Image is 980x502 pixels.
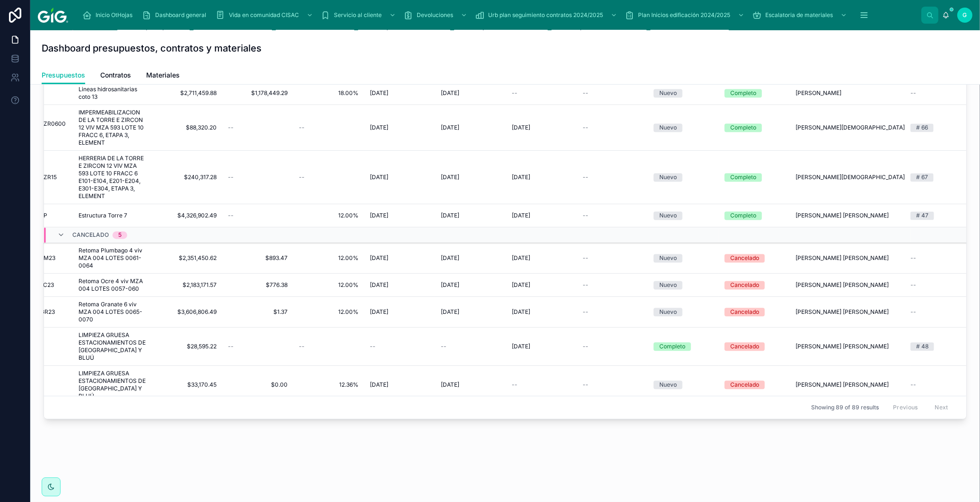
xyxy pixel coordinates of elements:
a: 12.36% [299,381,359,389]
a: [DATE] [370,89,429,97]
span: $893.47 [228,254,288,262]
a: $33,170.45 [157,381,217,389]
div: scrollable content [76,5,921,26]
span: $2,183,171.57 [157,281,217,289]
span: [PERSON_NAME] [PERSON_NAME] [796,308,889,316]
span: -- [512,381,517,389]
a: [PERSON_NAME] [PERSON_NAME] [796,343,905,350]
a: [DATE] [441,212,500,219]
span: -- [583,281,588,289]
span: -- [910,308,916,316]
a: [PERSON_NAME] [PERSON_NAME] [796,308,905,316]
span: Estructura Torre 7 [79,212,127,219]
span: -- [910,89,916,97]
span: Cancelado [72,231,109,239]
span: [DATE] [441,89,459,97]
a: Vida en comunidad CISAC [213,7,318,24]
span: [PERSON_NAME] [796,89,841,97]
a: [DATE] [370,381,429,389]
span: [DATE] [370,89,388,97]
a: -- [512,89,571,97]
a: Inicio OtHojas [79,7,139,24]
span: [DATE] [512,308,530,316]
div: Cancelado [730,342,759,351]
a: -- [299,173,359,181]
span: Vida en comunidad CISAC [229,11,299,19]
a: [DATE] [512,254,571,262]
span: [DATE] [512,173,530,181]
span: [DATE] [441,381,459,389]
span: Urb plan seguimiento contratos 2024/2025 [488,11,603,19]
a: 12.00% [299,308,359,316]
div: Nuevo [659,381,677,389]
span: Retoma Granate 6 viv MZA 004 LOTES 0065-0070 [79,301,146,323]
span: -- [228,343,234,350]
a: [DATE] [512,343,571,350]
span: Retoma Plumbago 4 viv MZA 004 LOTES 0061-0064 [79,247,146,269]
a: -- [299,343,359,350]
span: [DATE] [370,308,388,316]
a: $1.37 [228,308,288,316]
a: Servicio al cliente [318,7,401,24]
div: Completo [730,173,756,182]
a: $1,178,449.29 [228,89,288,97]
span: -- [910,381,916,389]
a: -- [299,124,359,131]
a: LIMPIEZA GRUESA ESTACIONAMIENTOS DE [GEOGRAPHIC_DATA] Y BLUÚ [79,370,146,400]
a: Cancelado [725,308,784,316]
a: $2,711,459.88 [157,89,217,97]
span: [DATE] [370,281,388,289]
a: Completo [725,173,784,182]
a: -- [910,254,970,262]
span: Plan Inicios edificación 2024/2025 [638,11,730,19]
a: Plan Inicios edificación 2024/2025 [622,7,749,24]
a: -- [910,281,970,289]
span: 12.00% [299,281,359,289]
span: [DATE] [512,254,530,262]
span: -- [441,343,446,350]
a: Estructura Torre 7 [79,212,146,219]
span: -- [583,124,588,131]
a: Completo [654,342,713,351]
span: -- [299,173,305,181]
div: 5 [118,231,122,239]
div: # 48 [916,342,928,351]
a: [DATE] [441,124,500,131]
span: [DATE] [370,381,388,389]
a: LIMPIEZA GRUESA ESTACIONAMIENTOS DE [GEOGRAPHIC_DATA] Y BLUÚ [79,331,146,362]
span: Lineas hidrosanitarias coto 13 [79,86,146,101]
span: [PERSON_NAME] [PERSON_NAME] [796,212,889,219]
span: -- [228,212,234,219]
a: Nuevo [654,123,713,132]
a: IMPERMEABILIZACION DE LA TORRE E ZIRCON 12 VIV MZA 593 LOTE 10 FRACC 6, ETAPA 3, ELEMENT [79,109,146,147]
a: [DATE] [370,212,429,219]
span: Materiales [146,70,180,80]
span: [DATE] [512,281,530,289]
div: Completo [730,211,756,220]
a: [DATE] [512,212,571,219]
div: Nuevo [659,173,677,182]
a: 12.00% [299,212,359,219]
a: Nuevo [654,381,713,389]
a: [DATE] [441,308,500,316]
a: [PERSON_NAME] [PERSON_NAME] [796,281,905,289]
a: -- [228,173,288,181]
span: $4,326,902.49 [157,212,217,219]
a: [PERSON_NAME][DEMOGRAPHIC_DATA] [796,124,905,131]
div: Cancelado [730,381,759,389]
div: Cancelado [730,281,759,289]
a: -- [512,381,571,389]
a: Dashboard general [139,7,213,24]
div: Cancelado [730,254,759,262]
a: -- [910,381,970,389]
span: Presupuestos [42,70,85,80]
div: Cancelado [730,308,759,316]
span: Dashboard general [155,11,206,19]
